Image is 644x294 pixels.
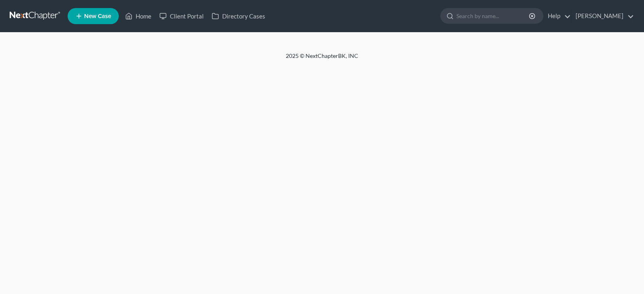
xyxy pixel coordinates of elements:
a: Client Portal [155,9,208,23]
a: Home [121,9,155,23]
div: 2025 © NextChapterBK, INC [93,52,551,66]
a: [PERSON_NAME] [572,9,634,23]
a: Directory Cases [208,9,269,23]
a: Help [544,9,571,23]
span: New Case [84,13,111,19]
input: Search by name... [456,8,530,23]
